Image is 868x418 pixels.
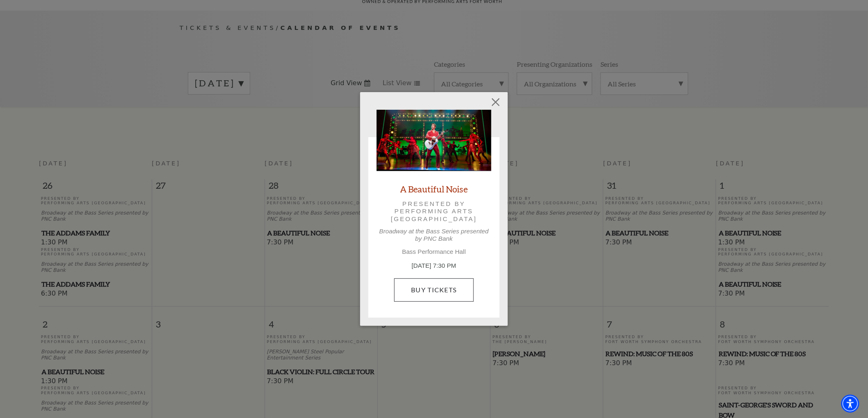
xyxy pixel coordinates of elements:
div: Accessibility Menu [841,395,859,413]
p: Broadway at the Bass Series presented by PNC Bank [377,228,491,242]
img: A Beautiful Noise [377,110,491,171]
button: Close [488,95,504,110]
p: [DATE] 7:30 PM [377,261,491,271]
a: A Beautiful Noise [400,183,468,194]
p: Presented by Performing Arts [GEOGRAPHIC_DATA] [388,200,480,223]
p: Bass Performance Hall [377,248,491,255]
a: Buy Tickets [394,278,473,301]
